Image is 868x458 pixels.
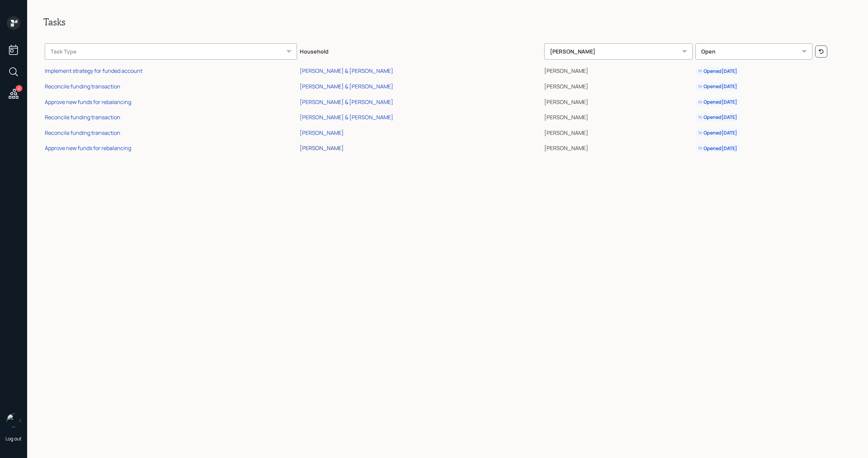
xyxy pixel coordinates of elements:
[45,129,120,137] div: Reconcile funding transaction
[300,83,393,90] div: [PERSON_NAME] & [PERSON_NAME]
[300,113,393,121] div: [PERSON_NAME] & [PERSON_NAME]
[45,83,120,90] div: Reconcile funding transaction
[544,43,693,60] div: [PERSON_NAME]
[298,39,543,62] th: Household
[695,43,812,60] div: Open
[543,62,694,78] td: [PERSON_NAME]
[698,99,737,105] div: Opened [DATE]
[45,98,131,106] div: Approve new funds for rebalancing
[16,85,22,92] div: 6
[300,98,393,106] div: [PERSON_NAME] & [PERSON_NAME]
[698,68,737,75] div: Opened [DATE]
[698,145,737,152] div: Opened [DATE]
[5,435,22,442] div: Log out
[300,67,393,75] div: [PERSON_NAME] & [PERSON_NAME]
[45,67,142,75] div: Implement strategy for funded account
[543,93,694,109] td: [PERSON_NAME]
[543,108,694,124] td: [PERSON_NAME]
[698,114,737,121] div: Opened [DATE]
[543,124,694,140] td: [PERSON_NAME]
[543,78,694,93] td: [PERSON_NAME]
[45,43,297,60] div: Task Type
[300,129,344,137] div: [PERSON_NAME]
[698,83,737,90] div: Opened [DATE]
[43,16,852,28] h2: Tasks
[300,144,344,152] div: [PERSON_NAME]
[45,113,120,121] div: Reconcile funding transaction
[7,414,20,427] img: michael-russo-headshot.png
[45,144,131,152] div: Approve new funds for rebalancing
[543,140,694,155] td: [PERSON_NAME]
[698,129,737,136] div: Opened [DATE]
